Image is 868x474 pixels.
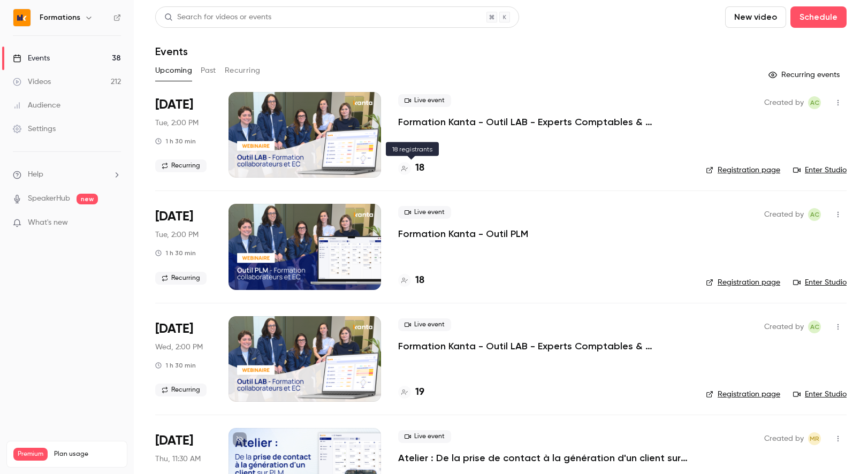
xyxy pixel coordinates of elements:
[764,320,804,333] span: Created by
[155,249,196,257] div: 1 h 30 min
[155,96,193,113] span: [DATE]
[108,218,121,228] iframe: Noticeable Trigger
[706,165,780,175] a: Registration page
[398,227,528,240] a: Formation Kanta - Outil PLM
[764,208,804,221] span: Created by
[398,430,451,443] span: Live event
[155,316,211,402] div: Oct 8 Wed, 2:00 PM (Europe/Paris)
[155,62,192,79] button: Upcoming
[155,45,188,58] h1: Events
[398,273,424,288] a: 18
[13,448,48,461] span: Premium
[155,384,207,396] span: Recurring
[28,169,43,180] span: Help
[155,118,199,128] span: Tue, 2:00 PM
[155,342,203,353] span: Wed, 2:00 PM
[164,12,271,23] div: Search for videos or events
[706,389,780,400] a: Registration page
[155,208,193,225] span: [DATE]
[13,100,60,111] div: Audience
[201,62,216,79] button: Past
[155,92,211,178] div: Oct 7 Tue, 2:00 PM (Europe/Paris)
[725,6,786,28] button: New video
[13,9,31,26] img: Formations
[793,277,847,288] a: Enter Studio
[808,320,821,333] span: Anaïs Cachelou
[398,340,689,353] a: Formation Kanta - Outil LAB - Experts Comptables & Collaborateurs
[398,94,451,107] span: Live event
[808,96,821,109] span: Anaïs Cachelou
[13,169,121,180] li: help-dropdown-opener
[40,12,80,23] h6: Formations
[793,389,847,400] a: Enter Studio
[155,204,211,289] div: Oct 7 Tue, 2:00 PM (Europe/Paris)
[155,454,201,464] span: Thu, 11:30 AM
[398,161,424,175] a: 18
[398,116,689,128] a: Formation Kanta - Outil LAB - Experts Comptables & Collaborateurs
[77,194,98,204] span: new
[810,96,819,109] span: AC
[398,318,451,331] span: Live event
[155,137,196,146] div: 1 h 30 min
[793,165,847,175] a: Enter Studio
[155,432,193,449] span: [DATE]
[13,77,51,87] div: Videos
[155,272,207,285] span: Recurring
[155,230,199,240] span: Tue, 2:00 PM
[706,277,780,288] a: Registration page
[808,432,821,445] span: Marion Roquet
[13,124,56,134] div: Settings
[810,208,819,221] span: AC
[415,385,424,400] h4: 19
[790,6,847,28] button: Schedule
[155,361,196,370] div: 1 h 30 min
[225,62,261,79] button: Recurring
[398,206,451,219] span: Live event
[415,273,424,288] h4: 18
[810,432,819,445] span: MR
[810,320,819,333] span: AC
[155,320,193,338] span: [DATE]
[764,432,804,445] span: Created by
[28,193,70,204] a: SpeakerHub
[398,452,689,464] a: Atelier : De la prise de contact à la génération d'un client sur PLM
[764,66,847,83] button: Recurring events
[28,217,68,228] span: What's new
[54,450,120,458] span: Plan usage
[415,161,424,175] h4: 18
[13,53,50,64] div: Events
[764,96,804,109] span: Created by
[808,208,821,221] span: Anaïs Cachelou
[155,159,207,172] span: Recurring
[398,385,424,400] a: 19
